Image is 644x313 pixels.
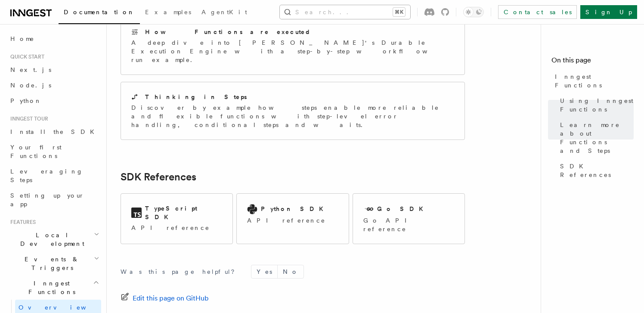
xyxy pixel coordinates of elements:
[377,205,428,213] h2: Go SDK
[59,3,140,24] a: Documentation
[7,251,101,276] button: Events & Triggers
[10,97,42,104] span: Python
[145,93,247,101] h2: Thinking in Steps
[10,144,62,159] span: Your first Functions
[7,227,101,251] button: Local Development
[560,162,634,179] span: SDK References
[278,265,303,278] button: No
[196,3,252,23] a: AgentKit
[64,9,135,15] span: Documentation
[7,139,101,164] a: Your first Functions
[498,5,577,19] a: Contact sales
[261,205,328,213] h2: Python SDK
[121,292,209,304] a: Edit this page on GitHub
[560,96,634,114] span: Using Inngest Functions
[201,9,247,15] span: AgentKit
[551,69,634,93] a: Inngest Functions
[7,93,101,108] a: Python
[557,117,634,158] a: Learn more about Functions and Steps
[7,31,101,46] a: Home
[121,17,465,75] a: How Functions are executedA deep dive into [PERSON_NAME]'s Durable Execution Engine with a step-b...
[236,193,349,244] a: Python SDKAPI reference
[10,66,51,73] span: Next.js
[131,103,454,129] p: Discover by example how steps enable more reliable and flexible functions with step-level error h...
[7,77,101,93] a: Node.js
[363,216,454,233] p: Go API reference
[145,9,191,15] span: Examples
[121,82,465,140] a: Thinking in StepsDiscover by example how steps enable more reliable and flexible functions with s...
[7,164,101,188] a: Leveraging Steps
[7,219,36,226] span: Features
[121,267,241,276] p: Was this page helpful?
[7,276,101,300] button: Inngest Functions
[7,124,101,139] a: Install the SDK
[7,53,44,60] span: Quick start
[133,292,209,304] span: Edit this page on GitHub
[10,168,83,183] span: Leveraging Steps
[140,3,196,23] a: Examples
[19,304,107,311] span: Overview
[7,231,94,248] span: Local Development
[7,188,101,212] a: Setting up your app
[557,93,634,117] a: Using Inngest Functions
[131,38,454,64] p: A deep dive into [PERSON_NAME]'s Durable Execution Engine with a step-by-step workflow run example.
[121,193,233,244] a: TypeScript SDKAPI reference
[121,171,196,183] a: SDK References
[145,204,222,221] h2: TypeScript SDK
[10,192,84,208] span: Setting up your app
[145,28,311,36] h2: How Functions are executed
[280,5,410,19] button: Search...⌘K
[251,265,277,278] button: Yes
[580,5,637,19] a: Sign Up
[560,121,634,155] span: Learn more about Functions and Steps
[353,193,465,244] a: Go SDKGo API reference
[557,158,634,183] a: SDK References
[7,62,101,77] a: Next.js
[247,216,328,225] p: API reference
[551,55,634,69] h4: On this page
[10,128,99,135] span: Install the SDK
[7,255,94,272] span: Events & Triggers
[393,8,405,16] kbd: ⌘K
[7,279,93,296] span: Inngest Functions
[10,34,34,43] span: Home
[463,7,484,17] button: Toggle dark mode
[555,72,634,90] span: Inngest Functions
[10,82,51,89] span: Node.js
[7,115,48,122] span: Inngest tour
[131,223,222,232] p: API reference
